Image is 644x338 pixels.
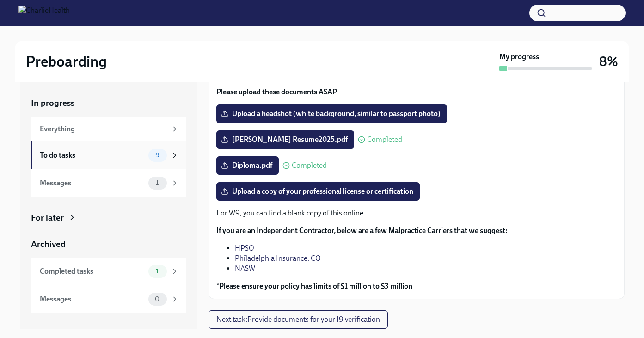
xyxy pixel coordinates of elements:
[209,310,388,329] button: Next task:Provide documents for your I9 verification
[40,124,167,134] div: Everything
[223,161,272,170] span: Diploma.pdf
[223,135,348,144] span: [PERSON_NAME] Resume2025.pdf
[18,6,70,20] img: CharlieHealth
[219,282,412,290] strong: Please ensure your policy has limits of $1 million to $3 million
[223,109,441,118] span: Upload a headshot (white background, similar to passport photo)
[499,52,539,62] strong: My progress
[216,226,508,235] strong: If you are an Independent Contractor, below are a few Malpractice Carriers that we suggest:
[216,315,380,324] span: Next task : Provide documents for your I9 verification
[235,254,321,263] a: Philadelphia Insurance. CO
[235,244,254,252] a: HPSO
[216,87,337,96] strong: Please upload these documents ASAP
[599,53,618,70] h3: 8%
[216,208,617,218] p: For W9, you can find a blank copy of this online.
[31,169,186,197] a: Messages1
[150,268,164,275] span: 1
[150,152,165,159] span: 9
[40,178,145,188] div: Messages
[31,97,186,109] a: In progress
[216,182,420,201] label: Upload a copy of your professional license or certification
[367,136,402,143] span: Completed
[31,238,186,250] a: Archived
[40,150,145,160] div: To do tasks
[292,162,327,169] span: Completed
[26,52,107,71] h2: Preboarding
[216,104,447,123] label: Upload a headshot (white background, similar to passport photo)
[31,212,64,224] div: For later
[216,156,279,175] label: Diploma.pdf
[149,295,165,302] span: 0
[40,266,145,277] div: Completed tasks
[31,212,186,224] a: For later
[31,141,186,169] a: To do tasks9
[150,179,164,186] span: 1
[40,294,145,304] div: Messages
[31,117,186,141] a: Everything
[31,258,186,285] a: Completed tasks1
[223,187,413,196] span: Upload a copy of your professional license or certification
[31,285,186,313] a: Messages0
[216,130,354,149] label: [PERSON_NAME] Resume2025.pdf
[235,264,255,273] a: NASW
